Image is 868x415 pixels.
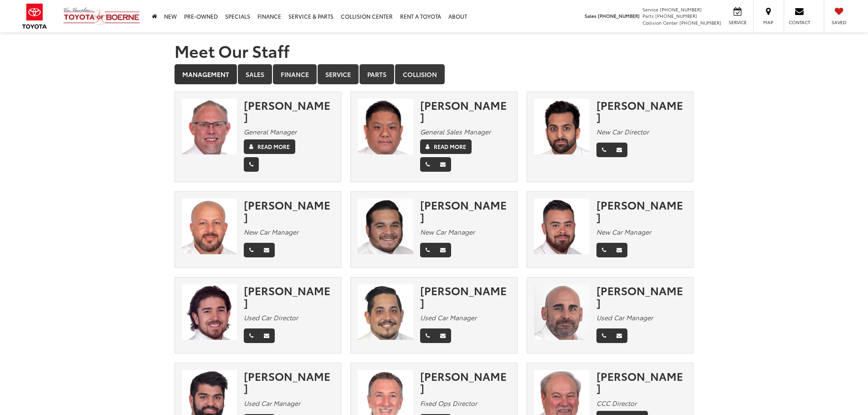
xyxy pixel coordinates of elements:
[244,139,295,154] a: Read More
[358,199,413,254] img: Jerry Gomez
[435,328,451,343] a: Email
[244,157,259,172] a: Phone
[175,64,237,84] a: Management
[596,370,687,394] div: [PERSON_NAME]
[420,157,435,172] a: Phone
[175,64,694,85] div: Department Tabs
[420,127,491,136] em: General Sales Manager
[596,199,687,223] div: [PERSON_NAME]
[420,399,477,408] em: Fixed Ops Director
[611,143,627,157] a: Email
[596,284,687,308] div: [PERSON_NAME]
[534,99,590,154] img: Aman Shiekh
[182,199,237,254] img: Sam Abraham
[420,99,510,123] div: [PERSON_NAME]
[420,328,435,343] a: Phone
[534,284,590,340] img: Gregg Dickey
[182,284,237,340] img: David Padilla
[829,19,849,26] span: Saved
[244,227,298,236] em: New Car Manager
[420,313,477,322] em: Used Car Manager
[244,328,259,343] a: Phone
[435,157,451,172] a: Email
[611,243,627,257] a: Email
[420,284,510,308] div: [PERSON_NAME]
[420,139,472,154] a: Read More
[420,199,510,223] div: [PERSON_NAME]
[63,7,140,26] img: Vic Vaughan Toyota of Boerne
[238,64,272,84] a: Sales
[642,6,658,13] span: Service
[596,399,637,408] em: CCC Director
[596,328,611,343] a: Phone
[434,143,466,151] label: Read More
[611,328,627,343] a: Email
[585,12,596,19] span: Sales
[655,12,697,19] span: [PHONE_NUMBER]
[596,143,611,157] a: Phone
[727,19,748,26] span: Service
[758,19,778,26] span: Map
[244,370,334,394] div: [PERSON_NAME]
[244,284,334,308] div: [PERSON_NAME]
[596,313,653,322] em: Used Car Manager
[244,199,334,223] div: [PERSON_NAME]
[395,64,445,84] a: Collision
[642,19,678,26] span: Collision Center
[420,243,435,257] a: Phone
[598,12,640,19] span: [PHONE_NUMBER]
[318,64,359,84] a: Service
[244,313,298,322] em: Used Car Director
[596,227,651,236] em: New Car Manager
[534,199,590,254] img: Aaron Cooper
[596,99,687,123] div: [PERSON_NAME]
[257,143,290,151] label: Read More
[244,399,300,408] em: Used Car Manager
[596,243,611,257] a: Phone
[244,127,297,136] em: General Manager
[182,99,237,154] img: Chris Franklin
[660,6,702,13] span: [PHONE_NUMBER]
[642,12,654,19] span: Parts
[358,284,413,340] img: Larry Horn
[420,370,510,394] div: [PERSON_NAME]
[244,99,334,123] div: [PERSON_NAME]
[789,19,810,26] span: Contact
[596,127,649,136] em: New Car Director
[273,64,317,84] a: Finance
[244,243,259,257] a: Phone
[435,243,451,257] a: Email
[258,243,275,257] a: Email
[679,19,721,26] span: [PHONE_NUMBER]
[258,328,275,343] a: Email
[175,41,694,60] h1: Meet Our Staff
[358,99,413,154] img: Tuan Tran
[420,227,475,236] em: New Car Manager
[360,64,394,84] a: Parts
